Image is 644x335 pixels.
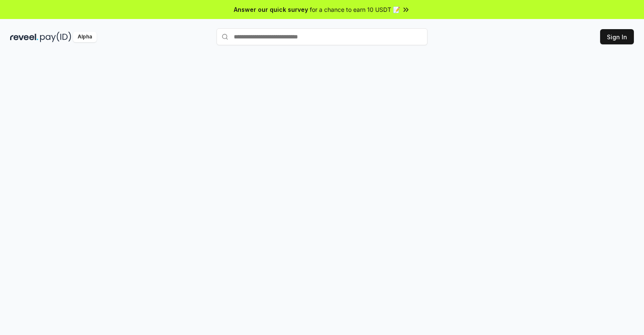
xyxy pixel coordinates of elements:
[10,32,38,42] img: reveel_dark
[40,32,71,42] img: pay_id
[600,29,634,44] button: Sign In
[310,5,400,14] span: for a chance to earn 10 USDT 📝
[73,32,97,42] div: Alpha
[234,5,308,14] span: Answer our quick survey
